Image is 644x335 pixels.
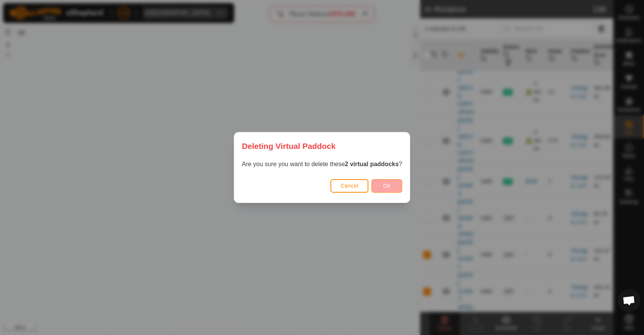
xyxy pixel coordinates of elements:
[242,161,402,167] span: Are you sure you want to delete these ?
[371,179,402,193] button: Ok
[330,179,368,193] button: Cancel
[383,183,391,189] span: Ok
[340,183,358,189] span: Cancel
[242,140,336,152] span: Deleting Virtual Paddock
[618,289,641,312] div: Open chat
[345,161,399,167] strong: 2 virtual paddocks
